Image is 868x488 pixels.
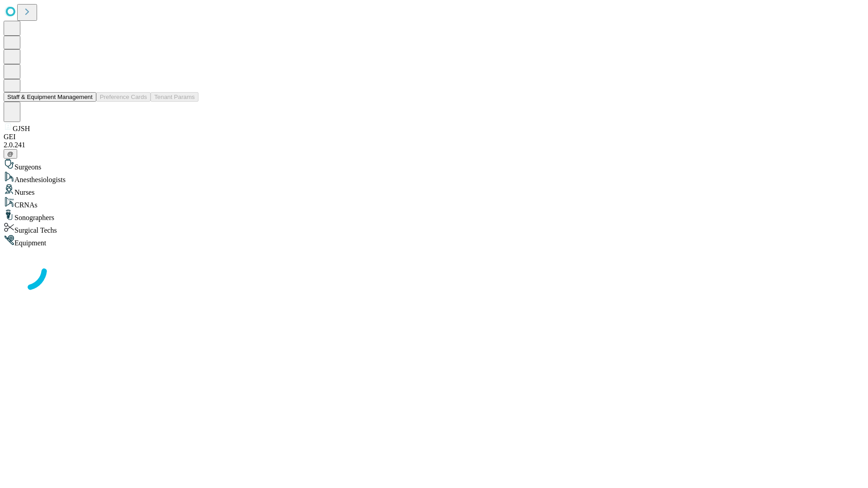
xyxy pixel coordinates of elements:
[4,235,864,247] div: Equipment
[4,159,864,171] div: Surgeons
[4,222,864,235] div: Surgical Techs
[13,125,30,132] span: GJSH
[96,92,151,102] button: Preference Cards
[151,92,198,102] button: Tenant Params
[4,149,17,159] button: @
[4,92,96,102] button: Staff & Equipment Management
[4,133,864,141] div: GEI
[4,141,864,149] div: 2.0.241
[4,184,864,197] div: Nurses
[4,209,864,222] div: Sonographers
[7,150,14,157] span: @
[4,171,864,184] div: Anesthesiologists
[4,197,864,209] div: CRNAs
